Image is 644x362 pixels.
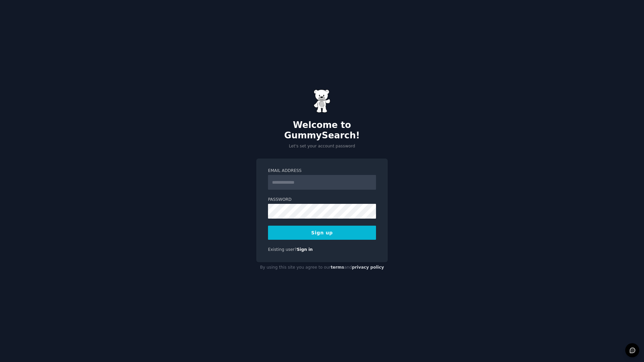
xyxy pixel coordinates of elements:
[268,168,376,174] label: Email Address
[352,265,384,270] a: privacy policy
[268,247,297,252] span: Existing user?
[256,143,388,149] p: Let's set your account password
[268,226,376,240] button: Sign up
[268,197,376,203] label: Password
[314,89,330,113] img: Gummy Bear
[256,262,388,273] div: By using this site you agree to our and
[331,265,344,270] a: terms
[297,247,313,252] a: Sign in
[256,120,388,141] h2: Welcome to GummySearch!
